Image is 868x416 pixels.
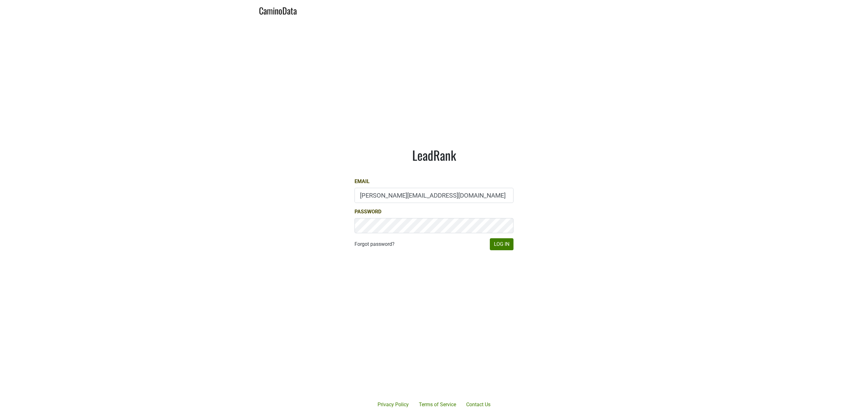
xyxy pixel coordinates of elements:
label: Email [355,178,370,185]
a: CaminoData [259,3,297,17]
a: Privacy Policy [372,398,414,411]
h1: LeadRank [355,147,513,163]
a: Terms of Service [414,398,461,411]
a: Forgot password? [355,240,395,248]
button: Log In [490,238,513,250]
label: Password [355,208,381,216]
a: Contact Us [461,398,496,411]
